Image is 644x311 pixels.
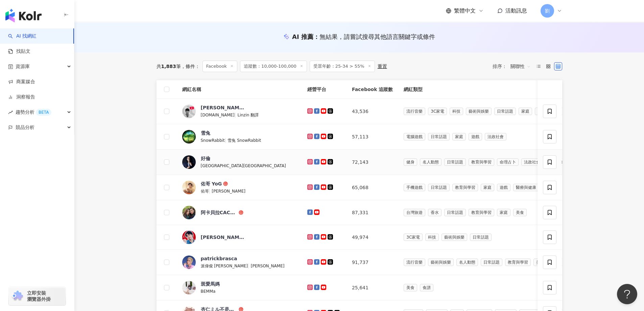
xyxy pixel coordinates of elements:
span: 醫療與健康 [513,184,539,191]
div: [PERSON_NAME] [201,104,245,111]
td: 72,143 [347,150,398,175]
span: 日常話題 [428,133,450,140]
span: | [248,263,251,268]
span: | [209,188,212,194]
span: 競品分析 [16,120,34,135]
div: [PERSON_NAME] [201,234,245,241]
div: 佑哥 YoG [201,180,222,187]
span: 活動訊息 [505,7,527,14]
span: SnowRabbit [201,138,225,143]
img: KOL Avatar [182,130,196,143]
th: 經營平台 [302,80,347,99]
span: 科技 [450,108,463,115]
span: 手機遊戲 [404,184,425,191]
span: 家庭 [452,133,466,140]
span: 法政社會 [485,133,506,140]
img: logo [5,9,42,22]
span: 家庭 [497,209,510,216]
td: 25,641 [347,275,398,301]
span: 藝術與娛樂 [442,234,467,241]
th: 網紅類型 [398,80,620,99]
span: 藝術與娛樂 [466,108,492,115]
span: 財經 [535,108,548,115]
span: 受眾年齡：25-34 > 55% [310,61,375,72]
span: Facebook [202,61,237,72]
span: 日常話題 [444,209,466,216]
span: | [225,137,228,143]
img: KOL Avatar [182,105,196,118]
span: | [235,112,238,117]
span: rise [8,110,13,115]
div: 斑愛馬媽 [201,281,220,287]
th: Facebook 追蹤數 [347,80,398,99]
div: BETA [36,109,51,116]
a: KOL Avatar好倫[GEOGRAPHIC_DATA][GEOGRAPHIC_DATA] [182,155,296,169]
a: KOL Avatar阿卡貝拉CACA&BELLA [182,206,296,219]
div: 好倫 [201,155,210,162]
span: 繁體中文 [454,7,476,15]
span: [PERSON_NAME] [251,264,285,268]
a: chrome extension立即安裝 瀏覽器外掛 [9,287,66,305]
img: KOL Avatar [182,281,196,294]
th: 網紅名稱 [177,80,302,99]
div: 重置 [378,64,387,69]
span: 派偉俊 [PERSON_NAME] [201,264,248,268]
img: KOL Avatar [182,206,196,219]
a: 商案媒合 [8,79,35,85]
img: chrome extension [11,291,24,302]
td: 49,974 [347,225,398,250]
span: 教育與學習 [469,158,494,166]
span: 食譜 [420,284,433,291]
span: 佑哥 [201,189,209,194]
span: 科技 [425,234,439,241]
span: 趨勢分析 [16,105,51,120]
span: 命理占卜 [497,158,519,166]
span: 藝術與娛樂 [428,259,454,266]
span: [GEOGRAPHIC_DATA][GEOGRAPHIC_DATA] [201,163,286,168]
span: 無結果，請嘗試搜尋其他語言關鍵字或條件 [319,33,435,40]
a: KOL Avatar佑哥 YoG佑哥|[PERSON_NAME] [182,180,296,195]
span: [PERSON_NAME] [212,189,245,194]
div: patrickbrasca [201,255,237,262]
span: 立即安裝 瀏覽器外掛 [27,290,51,302]
span: 美食 [513,209,527,216]
span: 日常話題 [444,158,466,166]
img: KOL Avatar [182,256,196,269]
td: 43,536 [347,99,398,124]
span: 名人動態 [420,158,442,166]
a: KOL Avatar[PERSON_NAME][DOMAIN_NAME]|Linzin 翻譯 [182,104,296,118]
span: 教育與學習 [469,209,494,216]
div: 排序： [493,61,534,72]
span: Linzin 翻譯 [237,113,259,117]
img: KOL Avatar [182,230,196,244]
div: AI 推薦 ： [292,32,435,41]
span: 法政社會 [521,158,543,166]
span: 遊戲 [469,133,482,140]
span: 台灣旅遊 [404,209,425,216]
span: 家庭 [519,108,532,115]
span: 日常話題 [494,108,516,115]
span: 電腦遊戲 [404,133,425,140]
span: 關聯性 [510,61,531,72]
img: KOL Avatar [182,155,196,169]
span: 日常話題 [481,259,502,266]
span: 美食 [533,259,547,266]
td: 57,113 [347,124,398,150]
span: BEMMa [201,289,216,294]
td: 65,068 [347,175,398,200]
span: 教育與學習 [505,259,531,266]
img: KOL Avatar [182,181,196,194]
iframe: Help Scout Beacon - Open [617,284,637,304]
div: 阿卡貝拉CACA&BELLA [201,209,237,216]
a: KOL Avatarpatrickbrasca派偉俊 [PERSON_NAME]|[PERSON_NAME] [182,255,296,269]
td: 91,737 [347,250,398,275]
span: 家庭 [481,184,494,191]
span: 1,883 [161,64,176,69]
a: 找貼文 [8,48,30,55]
span: 遊戲 [497,184,510,191]
a: searchAI 找網紅 [8,33,37,40]
span: 條件 ： [181,64,200,69]
span: 流行音樂 [404,108,425,115]
a: KOL Avatar斑愛馬媽BEMMa [182,281,296,295]
span: 教育與學習 [452,184,478,191]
